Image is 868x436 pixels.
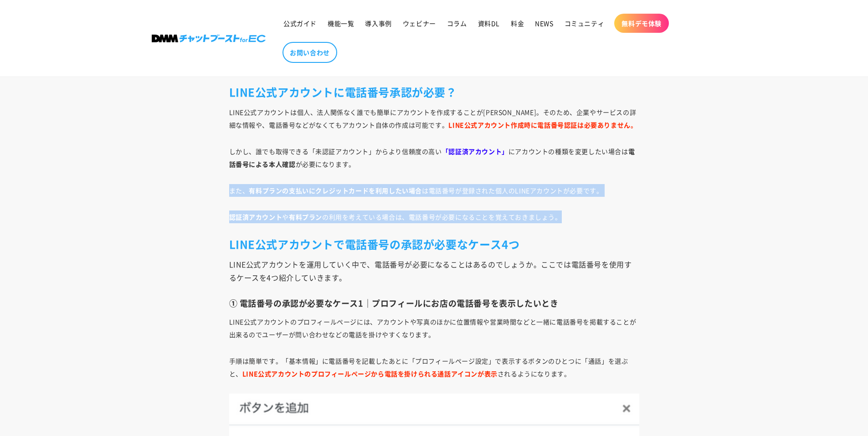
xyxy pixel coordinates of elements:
h2: LINE公式アカウントに電話番号承認が必要？ [229,85,639,99]
p: や の利用を考えている場合は、電話番号が必要になることを覚えておきましょう。 [229,210,639,223]
a: コラム [442,14,473,33]
span: 機能一覧 [328,19,354,27]
span: ウェビナー [403,19,436,27]
a: 機能一覧 [322,14,360,33]
h2: LINE公式アカウントで電話番号の承認が必要なケース4つ [229,237,639,251]
a: 導入事例 [360,14,397,33]
a: NEWS [529,14,559,33]
strong: LINE公式アカウントのプロフィールページから電話を掛けられる通話アイコンが表示 [242,369,498,378]
a: 資料DL [473,14,505,33]
p: 手順は簡単です。「基本情報」に電話番号を記載したあとに「プロフィールページ設定」で表示するボタンのひとつに「通話」を選ぶと、 されるようになります。 [229,354,639,380]
span: 料金 [511,19,524,27]
a: ウェビナー [397,14,442,33]
img: 株式会社DMM Boost [152,35,266,42]
span: 資料DL [478,19,500,27]
span: 公式ガイド [283,19,317,27]
strong: 有料プラン [289,212,322,221]
span: NEWS [535,19,553,27]
strong: 「認証済アカウント」 [442,147,508,156]
span: コミュニティ [565,19,605,27]
strong: LINE公式アカウント作成時に電話番号認証は必要ありません。 [448,120,637,129]
span: 無料デモ体験 [621,19,662,27]
span: お問い合わせ [290,48,330,56]
a: 公式ガイド [278,14,322,33]
a: 料金 [505,14,529,33]
p: また、 は電話番号が登録された個人のLINEアカウントが必要です。 [229,184,639,197]
p: LINE公式アカウントのプロフィールページには、アカウントや写真のほかに位置情報や営業時間などと一緒に電話番号を掲載することが出来るのでユーザーが問い合わせなどの電話を掛けやすくなります。 [229,315,639,341]
strong: 有料プランの支払いにクレジットカードを利用したい場合 [249,186,422,195]
a: コミュニティ [559,14,610,33]
p: LINE公式アカウントは個人、法人関係なく誰でも簡単にアカウントを作成することが[PERSON_NAME]。そのため、企業やサービスの詳細な情報や、電話番号などがなくてもアカウント自体の作成は可... [229,106,639,131]
strong: 認証済アカウント [229,212,282,221]
span: 導入事例 [365,19,391,27]
a: 無料デモ体験 [614,14,669,33]
h3: ① 電話番号の承認が必要なケース1｜プロフィールにお店の電話番号を表示したいとき [229,298,639,308]
a: お問い合わせ [282,42,337,63]
span: コラム [447,19,467,27]
p: しかし、誰でも取得できる「未認証アカウント」からより信頼度の高い にアカウントの種類を変更したい場合は が必要になります。 [229,145,639,170]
